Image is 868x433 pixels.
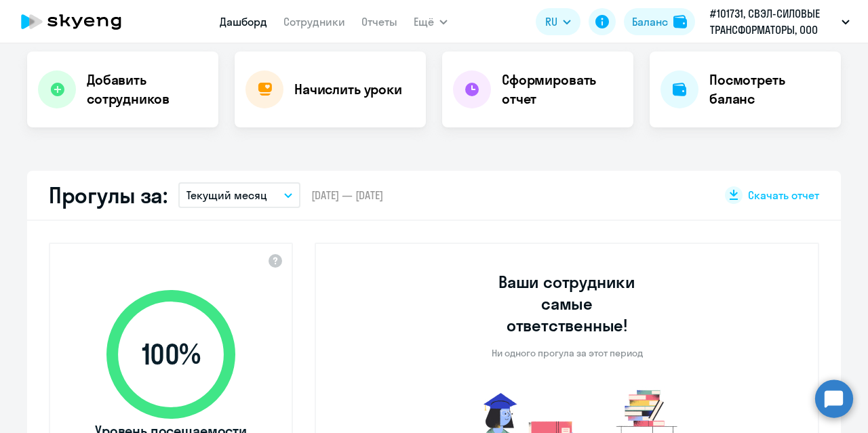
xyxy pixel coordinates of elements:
[703,5,856,38] button: #101731, СВЭЛ-СИЛОВЫЕ ТРАНСФОРМАТОРЫ, ООО
[709,70,830,108] h4: Посмотреть баланс
[311,188,383,203] span: [DATE] — [DATE]
[87,70,208,108] h4: Добавить сотрудников
[748,188,819,203] span: Скачать отчет
[220,15,267,28] a: Дашборд
[414,14,434,30] span: Ещё
[480,271,654,336] h3: Ваши сотрудники самые ответственные!
[492,347,643,359] p: Ни одного прогула за этот период
[294,80,402,99] h4: Начислить уроки
[361,15,397,28] a: Отчеты
[624,8,695,35] button: Балансbalance
[536,8,580,35] button: RU
[710,5,836,38] p: #101731, СВЭЛ-СИЛОВЫЕ ТРАНСФОРМАТОРЫ, ООО
[545,14,557,30] span: RU
[632,14,668,30] div: Баланс
[186,187,267,203] p: Текущий месяц
[283,15,345,28] a: Сотрудники
[93,338,249,371] span: 100 %
[49,182,167,209] h2: Прогулы за:
[414,8,448,35] button: Ещё
[502,70,623,108] h4: Сформировать отчет
[673,15,687,28] img: balance
[178,182,300,208] button: Текущий месяц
